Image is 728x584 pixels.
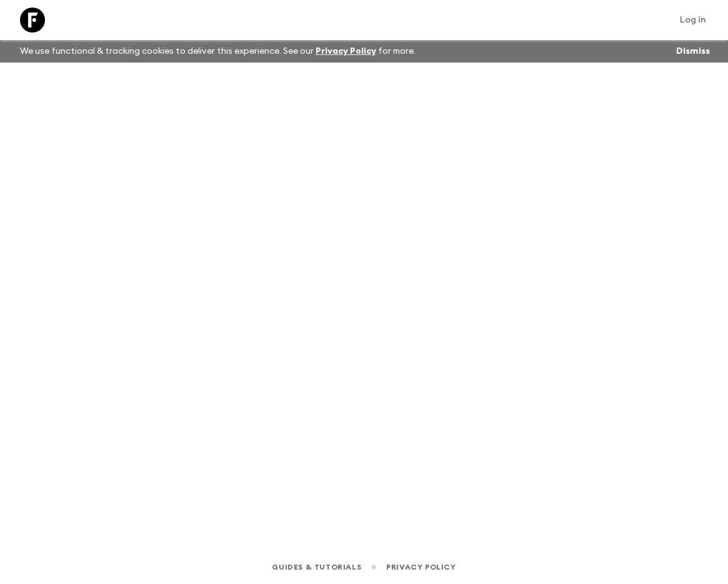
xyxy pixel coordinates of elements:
[386,560,456,574] a: Privacy Policy
[673,43,713,60] button: Dismiss
[15,40,421,63] p: We use functional & tracking cookies to deliver this experience. See our for more.
[673,11,713,29] a: Log in
[316,47,376,56] a: Privacy Policy
[272,560,361,574] a: Guides & Tutorials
